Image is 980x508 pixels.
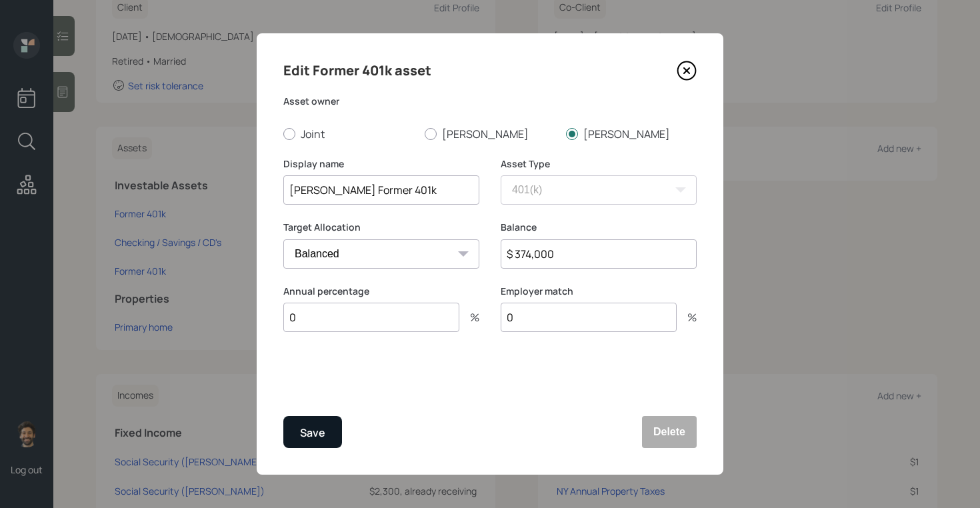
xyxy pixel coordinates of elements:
button: Save [283,416,342,448]
div: Save [300,424,325,442]
label: Joint [283,127,414,141]
label: Display name [283,157,479,171]
label: Asset owner [283,95,697,108]
label: Asset Type [501,157,697,171]
h4: Edit Former 401k asset [283,60,431,81]
label: [PERSON_NAME] [425,127,555,141]
label: Annual percentage [283,285,479,298]
label: Target Allocation [283,221,479,234]
label: Balance [501,221,697,234]
label: Employer match [501,285,697,298]
div: % [677,312,697,323]
label: [PERSON_NAME] [566,127,697,141]
button: Delete [642,416,697,448]
div: % [459,312,479,323]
